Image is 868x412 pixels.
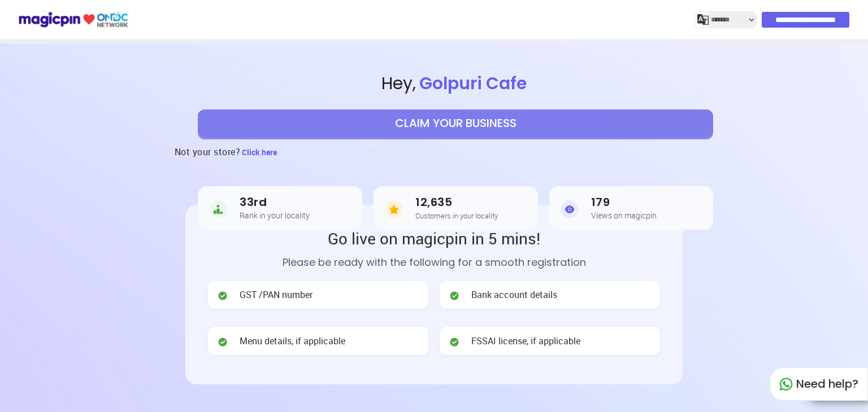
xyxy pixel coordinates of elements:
h3: 12,635 [415,196,498,209]
img: whatapp_green.7240e66a.svg [779,378,793,391]
img: Customers [385,198,403,221]
span: Golpuri Cafe [416,71,530,95]
h2: Go live on magicpin in 5 mins! [208,227,660,249]
button: CLAIM YOUR BUSINESS [198,109,713,138]
h3: 33rd [240,196,310,209]
img: check [217,290,228,301]
span: Bank account details [471,288,557,301]
h5: Views on magicpin [591,211,657,220]
div: Need help? [770,367,868,401]
span: Click here [242,147,277,157]
img: check [449,336,460,348]
img: j2MGCQAAAABJRU5ErkJggg== [697,14,709,25]
img: Rank [209,198,227,221]
h5: Customers in your locality [415,212,498,220]
span: FSSAI license, if applicable [471,335,580,348]
h3: Not your store? [175,138,241,166]
img: check [217,336,228,348]
span: Hey , [44,72,868,96]
img: Views [561,198,579,221]
img: ondc-logo-new-small.8a59708e.svg [18,10,128,29]
p: Please be ready with the following for a smooth registration [208,255,660,270]
h5: Rank in your locality [240,211,310,220]
span: GST /PAN number [240,288,313,301]
span: Menu details, if applicable [240,335,345,348]
h3: 179 [591,196,657,209]
img: check [449,290,460,301]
